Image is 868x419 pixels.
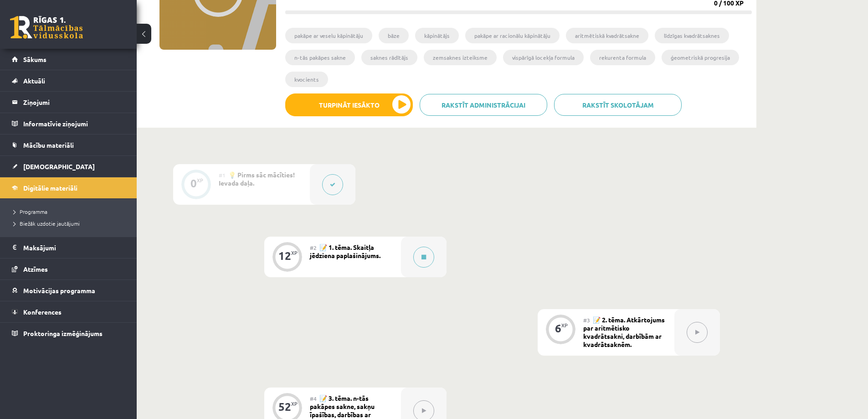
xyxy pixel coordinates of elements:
a: Programma [14,207,128,216]
li: saknes rādītājs [361,50,417,65]
span: Programma [14,208,47,215]
div: XP [561,323,568,328]
a: Atzīmes [12,259,125,279]
span: Sākums [23,55,46,63]
button: Turpināt iesākto [285,93,413,116]
li: līdzīgas kvadrātsaknes [655,28,729,43]
li: kāpinātājs [415,28,459,43]
legend: Ziņojumi [23,92,125,113]
li: n-tās pakāpes sakne [285,50,355,65]
span: 📝 1. tēma. Skaitļa jēdziena paplašinājums. [310,243,380,259]
a: Rīgas 1. Tālmācības vidusskola [10,16,83,39]
span: Motivācijas programma [23,286,95,295]
span: [DEMOGRAPHIC_DATA] [23,162,95,171]
li: pakāpe ar racionālu kāpinātāju [465,28,560,43]
div: 6 [555,324,561,332]
a: Motivācijas programma [12,280,125,301]
a: Aktuāli [12,70,125,91]
div: XP [291,250,298,255]
li: bāze [379,28,409,43]
span: Biežāk uzdotie jautājumi [14,220,80,227]
span: #4 [310,395,317,402]
span: Aktuāli [23,77,45,85]
li: rekurenta formula [590,50,655,65]
a: Konferences [12,301,125,322]
span: Atzīmes [23,265,48,273]
legend: Maksājumi [23,237,125,258]
span: Mācību materiāli [23,141,74,149]
a: Digitālie materiāli [12,177,125,198]
div: XP [197,178,203,183]
a: Biežāk uzdotie jautājumi [14,219,128,228]
a: Sākums [12,49,125,70]
a: Rakstīt administrācijai [420,94,547,116]
span: Digitālie materiāli [23,184,77,192]
span: #2 [310,244,317,251]
li: vispārīgā locekļa formula [503,50,584,65]
div: XP [291,401,298,406]
span: 💡 Pirms sāc mācīties! Ievada daļa. [219,171,295,187]
a: Informatīvie ziņojumi [12,113,125,134]
li: zemsaknes izteiksme [424,50,497,65]
a: Rakstīt skolotājam [554,94,682,116]
span: Proktoringa izmēģinājums [23,329,103,337]
span: #1 [219,171,226,179]
li: pakāpe ar veselu kāpinātāju [285,28,372,43]
span: 📝 2. tēma. Atkārtojums par aritmētisko kvadrātsakni, darbībām ar kvadrātsaknēm. [583,316,665,348]
a: Maksājumi [12,237,125,258]
legend: Informatīvie ziņojumi [23,113,125,134]
div: 12 [278,252,291,260]
a: Mācību materiāli [12,134,125,155]
li: ģeometriskā progresija [662,50,739,65]
div: 52 [278,403,291,411]
div: 0 [190,179,197,187]
span: #3 [583,316,590,324]
li: kvocients [285,72,328,87]
a: Proktoringa izmēģinājums [12,323,125,344]
span: Konferences [23,308,62,316]
a: Ziņojumi [12,92,125,113]
a: [DEMOGRAPHIC_DATA] [12,156,125,177]
li: aritmētiskā kvadrātsakne [566,28,648,43]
